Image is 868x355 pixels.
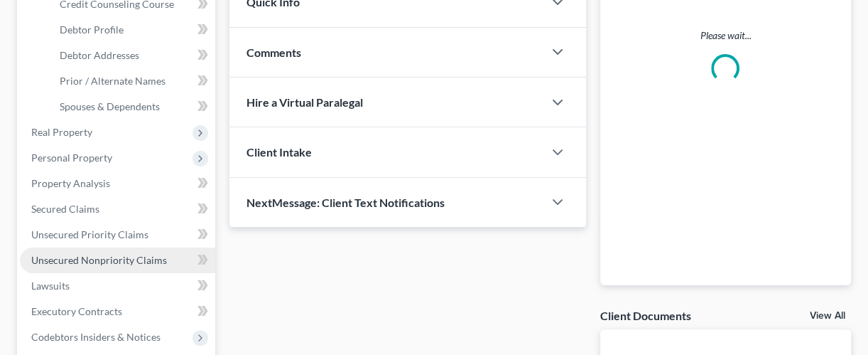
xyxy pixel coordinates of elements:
span: Real Property [31,126,92,138]
a: Spouses & Dependents [48,94,215,120]
a: Unsecured Priority Claims [20,222,215,248]
span: Secured Claims [31,203,99,215]
a: Debtor Addresses [48,43,215,68]
span: Personal Property [31,152,112,164]
a: Property Analysis [20,171,215,196]
span: Debtor Profile [60,23,124,36]
a: Unsecured Nonpriority Claims [20,248,215,273]
a: Debtor Profile [48,17,215,43]
span: Client Intake [246,145,312,159]
p: Please wait... [612,28,840,43]
span: Unsecured Priority Claims [31,228,148,240]
span: Codebtors Insiders & Notices [31,331,161,343]
span: Prior / Alternate Names [60,75,166,87]
span: NextMessage: Client Text Notifications [246,196,445,209]
span: Property Analysis [31,177,110,189]
span: Executory Contracts [31,305,122,317]
a: Executory Contracts [20,299,215,324]
a: Lawsuits [20,273,215,299]
a: Secured Claims [20,196,215,222]
span: Lawsuits [31,280,70,292]
a: View All [810,311,845,321]
a: Prior / Alternate Names [48,68,215,94]
span: Comments [246,46,301,59]
span: Spouses & Dependents [60,100,160,112]
span: Hire a Virtual Paralegal [246,95,363,109]
div: Client Documents [600,308,691,323]
span: Unsecured Nonpriority Claims [31,254,167,266]
span: Debtor Addresses [60,49,139,61]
